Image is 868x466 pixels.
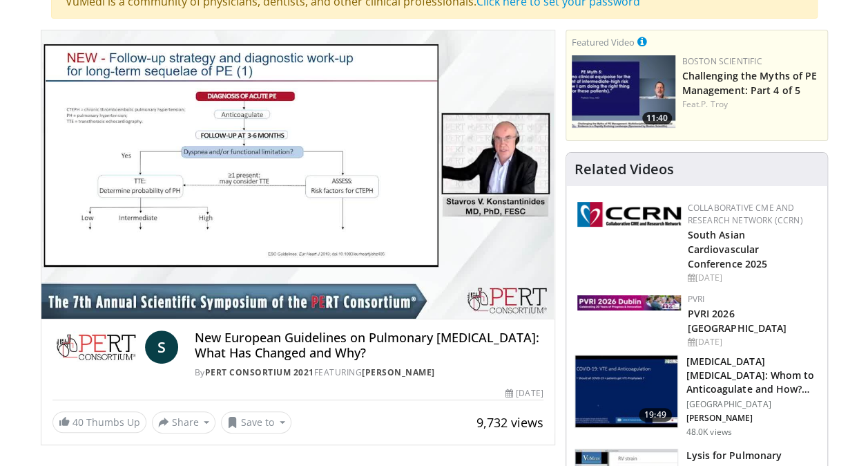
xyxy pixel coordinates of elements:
[575,355,677,427] img: 19d6f46f-fc51-4bbe-aa3f-ab0c4992aa3b.150x105_q85_crop-smart_upscale.jpg
[688,336,816,348] div: [DATE]
[572,36,635,48] small: Featured Video
[577,202,681,227] img: a04ee3ba-8487-4636-b0fb-5e8d268f3737.png.150x105_q85_autocrop_double_scale_upscale_version-0.2.png
[688,202,803,226] a: Collaborative CME and Research Network (CCRN)
[686,355,819,396] h3: [MEDICAL_DATA] [MEDICAL_DATA]: Whom to Anticoagulate and How? What Agents to…
[195,366,543,379] div: By FEATURING
[639,408,672,422] span: 19:49
[73,416,84,429] span: 40
[195,330,543,360] h4: New European Guidelines on Pulmonary [MEDICAL_DATA]: What Has Changed and Why?
[686,427,732,438] p: 48.0K views
[575,355,819,438] a: 19:49 [MEDICAL_DATA] [MEDICAL_DATA]: Whom to Anticoagulate and How? What Agents to… [GEOGRAPHIC_D...
[476,414,543,431] span: 9,732 views
[221,411,291,434] button: Save to
[575,161,674,178] h4: Related Videos
[145,330,178,364] a: S
[152,411,216,434] button: Share
[688,228,768,270] a: South Asian Cardiovascular Conference 2025
[688,293,705,305] a: PVRI
[362,366,435,378] a: [PERSON_NAME]
[686,413,819,424] p: [PERSON_NAME]
[682,55,762,67] a: Boston Scientific
[572,55,675,128] a: 11:40
[701,98,728,110] a: P. Troy
[205,366,314,378] a: PERT Consortium 2021
[52,330,139,364] img: PERT Consortium 2021
[52,411,146,433] a: 40 Thumbs Up
[577,295,681,310] img: 33783847-ac93-4ca7-89f8-ccbd48ec16ca.webp.150x105_q85_autocrop_double_scale_upscale_version-0.2.jpg
[505,387,543,400] div: [DATE]
[682,69,818,97] a: Challenging the Myths of PE Management: Part 4 of 5
[642,112,672,124] span: 11:40
[572,55,675,128] img: d5b042fb-44bd-4213-87e0-b0808e5010e8.150x105_q85_crop-smart_upscale.jpg
[688,272,816,284] div: [DATE]
[41,30,554,319] video-js: Video Player
[682,98,822,111] div: Feat.
[688,307,787,335] a: PVRI 2026 [GEOGRAPHIC_DATA]
[686,399,819,410] p: [GEOGRAPHIC_DATA]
